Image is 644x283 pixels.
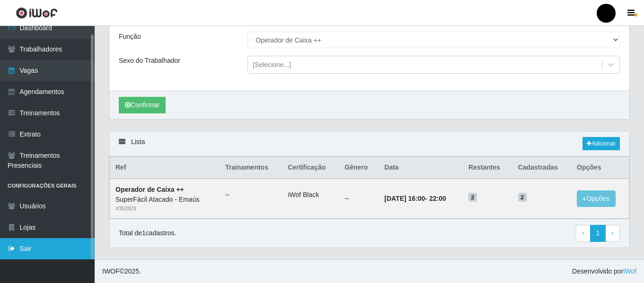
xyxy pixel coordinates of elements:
a: iWof [623,267,636,275]
a: Previous [576,225,591,242]
time: [DATE] 16:00 [384,195,425,202]
th: Data [379,157,463,179]
th: Restantes [463,157,512,179]
th: Certificação [282,157,339,179]
label: Função [119,32,141,42]
th: Gênero [339,157,379,179]
time: 22:00 [429,195,446,202]
span: IWOF [102,267,120,275]
li: iWof Black [288,190,333,200]
th: Opções [571,157,629,179]
p: Total de 1 cadastros. [119,228,176,238]
div: SuperFácil Atacado - Emaús [115,195,214,205]
a: 1 [590,225,606,242]
span: 2 [518,193,527,202]
a: Next [605,225,620,242]
ul: -- [225,190,276,200]
td: -- [339,179,379,218]
span: ‹ [582,229,584,237]
label: Sexo do Trabalhador [119,56,180,66]
span: › [611,229,614,237]
div: Lista [109,131,629,156]
a: Adicionar [582,137,620,150]
th: Trainamentos [220,157,282,179]
strong: Operador de Caixa ++ [115,186,184,193]
button: Confirmar [119,97,166,113]
span: 2 [468,193,477,202]
span: © 2025 . [102,266,141,276]
strong: - [384,195,446,202]
th: Ref [110,157,220,179]
button: Opções [577,190,616,207]
img: CoreUI Logo [16,7,58,19]
div: # 352823 [115,205,214,213]
nav: pagination [576,225,620,242]
th: Cadastradas [512,157,571,179]
span: Desenvolvido por [572,266,636,276]
div: [Selecione...] [253,60,291,70]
